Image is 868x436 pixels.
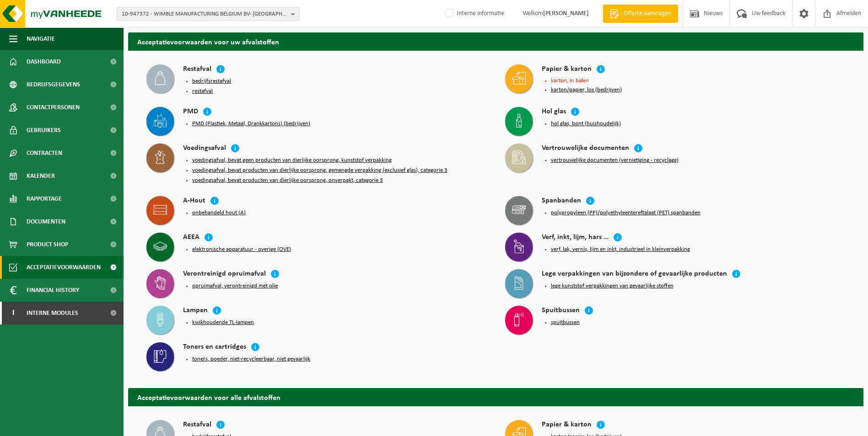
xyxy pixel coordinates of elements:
[551,78,846,84] li: karton, in balen
[128,32,863,50] h2: Acceptatievoorwaarden voor uw afvalstoffen
[183,342,246,353] h4: Toners en cartridges
[27,119,61,142] span: Gebruikers
[543,10,589,17] strong: [PERSON_NAME]
[542,306,580,316] h4: Spuitbussen
[27,165,55,187] span: Kalender
[183,269,266,280] h4: Verontreinigd opruimafval
[542,144,629,154] h4: Vertrouwelijke documenten
[128,388,863,406] h2: Acceptatievoorwaarden voor alle afvalstoffen
[192,167,447,174] button: voedingsafval, bevat producten van dierlijke oorsprong, gemengde verpakking (exclusief glas), cat...
[192,78,231,85] button: bedrijfsrestafval
[551,157,679,164] button: vertrouwelijke documenten (vernietiging - recyclage)
[183,107,198,117] h4: PMD
[444,7,504,21] label: Interne informatie
[192,356,310,363] button: toners, poeder, niet-recycleerbaar, niet gevaarlijk
[27,50,61,73] span: Dashboard
[551,246,690,253] button: verf, lak, vernis, lijm en inkt, industrieel in kleinverpakking
[192,209,246,217] button: onbehandeld hout (A)
[551,120,621,128] button: hol glas, bont (huishoudelijk)
[192,88,213,95] button: restafval
[551,319,580,326] button: spuitbussen
[192,177,383,184] button: voedingsafval, bevat producten van dierlijke oorsprong, onverpakt, categorie 3
[27,210,65,233] span: Documenten
[192,246,291,253] button: elektronische apparatuur - overige (OVE)
[183,306,208,316] h4: Lampen
[27,142,62,165] span: Contracten
[27,302,78,324] span: Interne modules
[192,282,278,290] button: opruimafval, verontreinigd met olie
[183,233,199,243] h4: AEEA
[27,27,55,50] span: Navigatie
[27,96,80,119] span: Contactpersonen
[183,64,211,75] h4: Restafval
[603,5,678,23] a: Offerte aanvragen
[542,107,566,117] h4: Hol glas
[551,282,674,290] button: lege kunststof verpakkingen van gevaarlijke stoffen
[183,196,205,207] h4: A-Hout
[192,120,310,128] button: PMD (Plastiek, Metaal, Drankkartons) (bedrijven)
[27,73,80,96] span: Bedrijfsgegevens
[27,187,62,210] span: Rapportage
[542,196,581,207] h4: Spanbanden
[27,256,101,279] span: Acceptatievoorwaarden
[542,269,727,280] h4: Lege verpakkingen van bijzondere of gevaarlijke producten
[621,9,674,18] span: Offerte aanvragen
[183,420,211,431] h4: Restafval
[9,302,17,324] span: I
[27,279,79,302] span: Financial History
[542,233,609,243] h4: Verf, inkt, lijm, hars …
[551,209,701,217] button: polypropyleen (PP)/polyethyleentereftalaat (PET) spanbanden
[117,7,300,21] button: 10-947372 - WIMBLE MANUFACTURING BELGIUM BV- [GEOGRAPHIC_DATA] / [GEOGRAPHIC_DATA] - [GEOGRAPHIC_...
[542,64,592,75] h4: Papier & karton
[192,319,254,326] button: kwikhoudende TL-lampen
[192,157,392,164] button: voedingsafval, bevat geen producten van dierlijke oorsprong, kunststof verpakking
[183,144,226,154] h4: Voedingsafval
[542,420,592,431] h4: Papier & karton
[27,233,68,256] span: Product Shop
[122,7,287,21] span: 10-947372 - WIMBLE MANUFACTURING BELGIUM BV- [GEOGRAPHIC_DATA] / [GEOGRAPHIC_DATA] - [GEOGRAPHIC_...
[551,86,622,94] button: karton/papier, los (bedrijven)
